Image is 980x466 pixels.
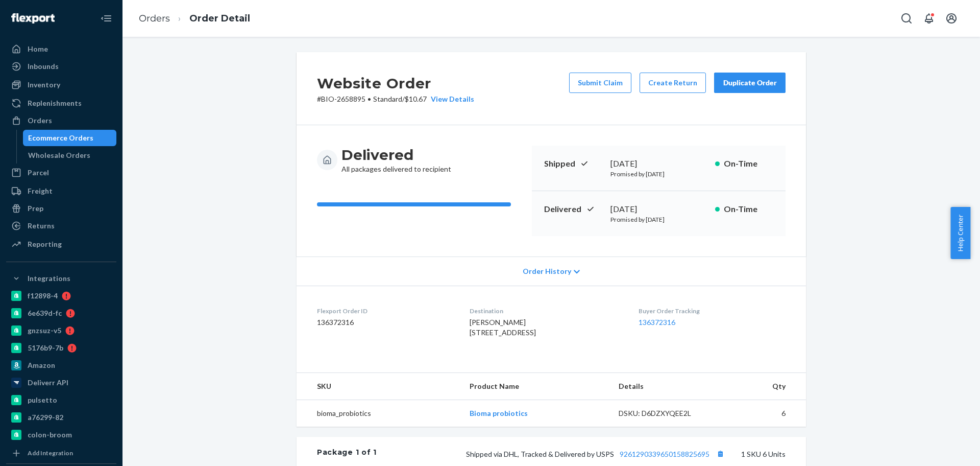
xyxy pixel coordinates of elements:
div: Parcel [28,168,49,178]
div: Freight [28,186,53,196]
button: Open notifications [919,8,939,29]
p: # BIO-2658895 / $10.67 [317,94,474,104]
th: Qty [722,373,806,400]
button: Open account menu [941,8,962,29]
div: Integrations [28,273,70,284]
div: Duplicate Order [723,78,777,88]
span: Standard [373,95,402,103]
button: Integrations [6,270,116,287]
div: DSKU: D6DZXYQEE2L [619,408,715,418]
h3: Delivered [341,146,451,164]
div: gnzsuz-v5 [28,325,61,336]
a: 6e639d-fc [6,305,116,321]
button: Copy tracking number [714,447,727,460]
div: Home [28,44,48,54]
div: Deliverr API [28,378,68,388]
div: 5176b9-7b [28,343,63,353]
a: Inventory [6,77,116,93]
button: Duplicate Order [714,73,786,93]
div: Amazon [28,360,55,370]
button: Help Center [950,207,970,259]
a: Returns [6,218,116,234]
a: Amazon [6,357,116,374]
a: colon-broom [6,427,116,443]
div: [DATE] [610,203,707,215]
div: a76299-82 [28,412,63,423]
a: pulsetto [6,392,116,408]
div: 6e639d-fc [28,308,62,318]
a: a76299-82 [6,409,116,426]
a: Orders [6,112,116,129]
dt: Buyer Order Tracking [639,307,786,315]
p: Delivered [544,203,602,215]
div: Replenishments [28,98,82,108]
th: Details [610,373,723,400]
div: Returns [28,221,55,231]
span: Shipped via DHL, Tracked & Delivered by USPS [466,450,727,458]
dt: Flexport Order ID [317,307,453,315]
ol: breadcrumbs [131,4,258,34]
h2: Website Order [317,73,474,94]
a: f12898-4 [6,288,116,304]
div: Reporting [28,239,62,249]
td: 6 [722,400,806,427]
div: f12898-4 [28,291,58,301]
p: Promised by [DATE] [610,170,707,178]
a: Ecommerce Orders [23,130,117,146]
div: 1 SKU 6 Units [377,447,786,460]
div: All packages delivered to recipient [341,146,451,174]
a: Order Detail [189,13,250,24]
a: Wholesale Orders [23,147,117,164]
span: Order History [523,266,571,276]
a: Inbounds [6,58,116,75]
p: On-Time [724,158,773,170]
a: gnzsuz-v5 [6,322,116,339]
a: Prep [6,200,116,217]
p: Promised by [DATE] [610,215,707,224]
a: 136372316 [639,318,675,327]
a: Freight [6,183,116,199]
div: [DATE] [610,158,707,170]
button: Submit Claim [569,73,631,93]
p: Shipped [544,158,602,170]
a: Home [6,41,116,57]
a: Orders [139,13,170,24]
div: Inbounds [28,61,59,72]
a: Parcel [6,165,116,181]
div: Orders [28,115,52,126]
div: Inventory [28,80,60,90]
span: [PERSON_NAME] [STREET_ADDRESS] [470,318,536,337]
a: Add Integration [6,447,116,459]
a: Deliverr API [6,375,116,391]
div: Prep [28,203,43,214]
div: Package 1 of 1 [317,447,377,460]
div: Ecommerce Orders [28,133,93,143]
span: • [367,95,371,103]
dd: 136372316 [317,317,453,328]
a: 9261290339650158825695 [620,450,709,458]
td: bioma_probiotics [297,400,461,427]
dt: Destination [470,307,622,315]
button: Close Navigation [96,8,116,29]
div: Add Integration [28,449,73,457]
th: Product Name [461,373,610,400]
img: Flexport logo [11,13,55,24]
div: pulsetto [28,395,57,405]
p: On-Time [724,203,773,215]
div: Wholesale Orders [28,150,90,160]
a: 5176b9-7b [6,340,116,356]
th: SKU [297,373,461,400]
a: Replenishments [6,95,116,111]
button: View Details [427,94,474,104]
button: Open Search Box [896,8,917,29]
a: Bioma probiotics [470,409,528,417]
div: colon-broom [28,430,72,440]
a: Reporting [6,236,116,252]
button: Create Return [640,73,706,93]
